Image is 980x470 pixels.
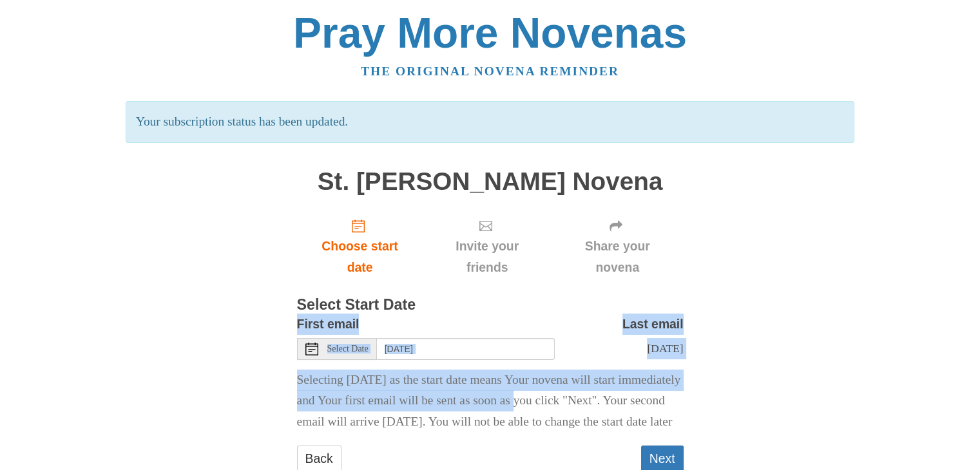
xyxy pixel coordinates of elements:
div: Click "Next" to confirm your start date first. [552,208,684,285]
p: Your subscription status has been updated. [126,101,854,143]
span: Invite your friends [436,236,538,278]
div: Click "Next" to confirm your start date first. [423,208,551,285]
label: Last email [622,314,684,335]
span: Share your novena [564,236,671,278]
span: [DATE] [647,342,683,355]
label: First email [297,314,360,335]
h1: St. [PERSON_NAME] Novena [297,168,684,196]
span: Select Date [327,344,369,353]
a: The original novena reminder [361,64,619,78]
span: Choose start date [310,236,410,278]
a: Choose start date [297,208,423,285]
a: Pray More Novenas [293,9,687,57]
p: Selecting [DATE] as the start date means Your novena will start immediately and Your first email ... [297,370,684,433]
h3: Select Start Date [297,297,684,314]
input: Use the arrow keys to pick a date [377,338,555,360]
